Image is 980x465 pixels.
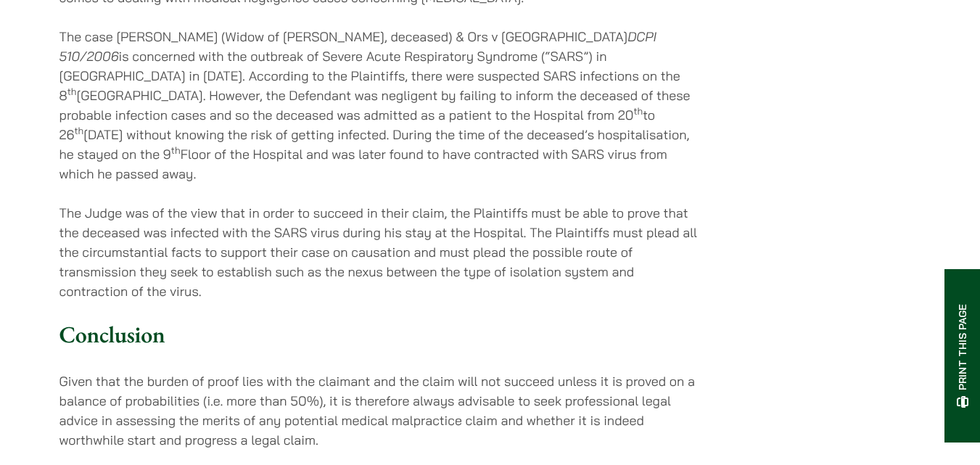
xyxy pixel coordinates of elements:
p: The case [PERSON_NAME] (Widow of [PERSON_NAME], deceased) & Ors v [GEOGRAPHIC_DATA] is concerned ... [59,27,706,184]
p: Given that the burden of proof lies with the claimant and the claim will not succeed unless it is... [59,371,706,450]
p: The Judge was of the view that in order to succeed in their claim, the Plaintiffs must be able to... [59,203,706,301]
sup: th [633,105,643,118]
strong: Conclusion [59,319,165,350]
sup: th [74,125,83,137]
sup: th [171,144,181,157]
sup: th [67,86,77,98]
em: DCPI 510/2006 [59,28,657,65]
